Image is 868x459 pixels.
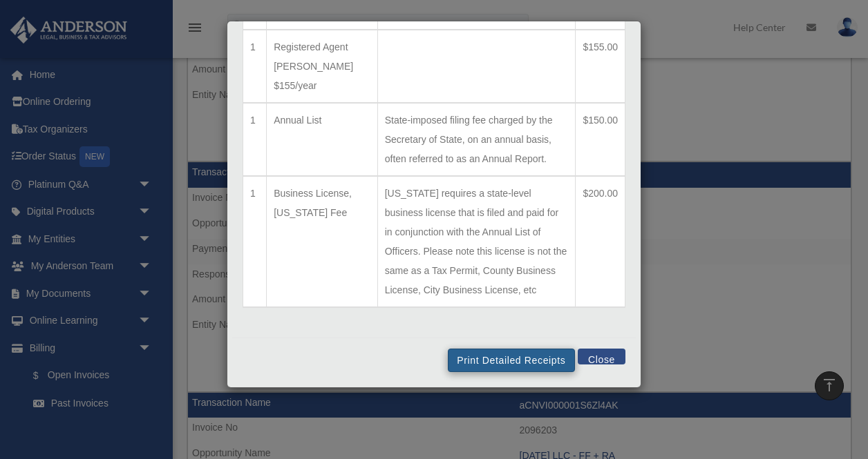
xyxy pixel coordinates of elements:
[377,176,576,307] td: [US_STATE] requires a state-level business license that is filed and paid for in conjunction with...
[243,103,267,176] td: 1
[448,349,574,372] button: Print Detailed Receipts
[377,103,576,176] td: State-imposed filing fee charged by the Secretary of State, on an annual basis, often referred to...
[267,176,378,307] td: Business License, [US_STATE] Fee
[243,176,267,307] td: 1
[576,103,625,176] td: $150.00
[576,176,625,307] td: $200.00
[267,103,378,176] td: Annual List
[267,30,378,103] td: Registered Agent [PERSON_NAME] $155/year
[576,30,625,103] td: $155.00
[243,30,267,103] td: 1
[578,349,625,364] button: Close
